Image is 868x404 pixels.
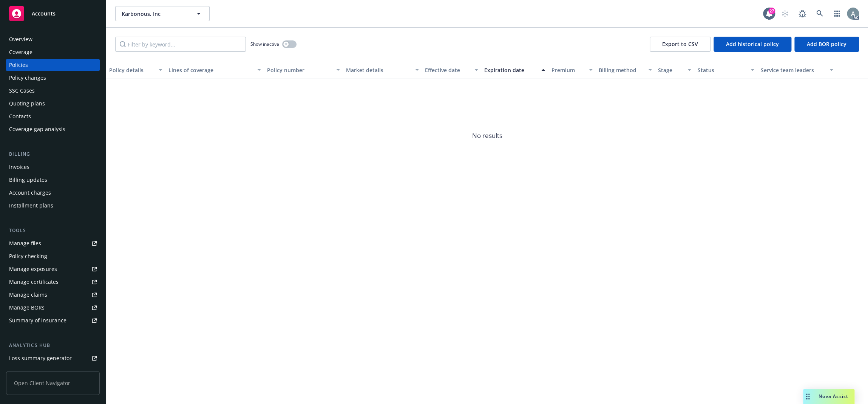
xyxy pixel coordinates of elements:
[795,6,810,21] a: Report a Bug
[9,352,72,364] div: Loss summary generator
[803,389,854,404] button: Nova Assist
[6,3,100,24] a: Accounts
[6,314,100,327] a: Summary of insurance
[768,8,775,14] div: 27
[264,61,343,79] button: Policy number
[6,200,100,212] a: Installment plans
[829,6,845,21] a: Switch app
[6,110,100,122] a: Contacts
[6,46,100,58] a: Coverage
[6,237,100,249] a: Manage files
[6,289,100,301] a: Manage claims
[106,79,868,192] span: No results
[807,40,846,48] span: Add BOR policy
[548,61,595,79] button: Premium
[9,237,41,249] div: Manage files
[109,66,154,74] div: Policy details
[6,352,100,364] a: Loss summary generator
[250,41,279,47] span: Show inactive
[650,37,710,52] button: Export to CSV
[115,6,210,21] button: Karbonous, Inc
[6,98,100,110] a: Quoting plans
[9,46,32,58] div: Coverage
[115,37,246,52] input: Filter by keyword...
[694,61,757,79] button: Status
[9,289,47,301] div: Manage claims
[847,8,859,20] img: photo
[777,6,792,21] a: Start snowing
[599,66,644,74] div: Billing method
[819,393,848,399] span: Nova Assist
[9,59,28,71] div: Policies
[6,72,100,84] a: Policy changes
[6,263,100,275] a: Manage exposures
[343,61,422,79] button: Market details
[106,61,165,79] button: Policy details
[697,66,746,74] div: Status
[32,11,56,17] span: Accounts
[6,342,100,349] div: Analytics hub
[425,66,470,74] div: Effective date
[6,302,100,314] a: Manage BORs
[6,85,100,97] a: SSC Cases
[9,250,47,262] div: Policy checking
[6,161,100,173] a: Invoices
[9,314,66,327] div: Summary of insurance
[9,187,51,199] div: Account charges
[9,85,35,97] div: SSC Cases
[9,98,45,110] div: Quoting plans
[662,40,698,48] span: Export to CSV
[6,227,100,234] div: Tools
[596,61,655,79] button: Billing method
[6,123,100,135] a: Coverage gap analysis
[9,110,31,122] div: Contacts
[794,37,859,52] button: Add BOR policy
[481,61,548,79] button: Expiration date
[760,66,825,74] div: Service team leaders
[346,66,411,74] div: Market details
[803,389,812,404] div: Drag to move
[9,123,65,135] div: Coverage gap analysis
[9,33,32,45] div: Overview
[714,37,791,52] button: Add historical policy
[6,250,100,262] a: Policy checking
[726,40,779,48] span: Add historical policy
[6,276,100,288] a: Manage certificates
[9,263,57,275] div: Manage exposures
[9,161,29,173] div: Invoices
[6,33,100,45] a: Overview
[9,276,59,288] div: Manage certificates
[655,61,695,79] button: Stage
[6,174,100,186] a: Billing updates
[422,61,481,79] button: Effective date
[6,187,100,199] a: Account charges
[757,61,836,79] button: Service team leaders
[6,59,100,71] a: Policies
[168,66,253,74] div: Lines of coverage
[6,150,100,158] div: Billing
[6,371,100,395] span: Open Client Navigator
[812,6,827,21] a: Search
[122,10,187,18] span: Karbonous, Inc
[658,66,683,74] div: Stage
[267,66,332,74] div: Policy number
[9,174,47,186] div: Billing updates
[165,61,264,79] button: Lines of coverage
[9,302,45,314] div: Manage BORs
[9,200,53,212] div: Installment plans
[9,72,46,84] div: Policy changes
[551,66,584,74] div: Premium
[484,66,537,74] div: Expiration date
